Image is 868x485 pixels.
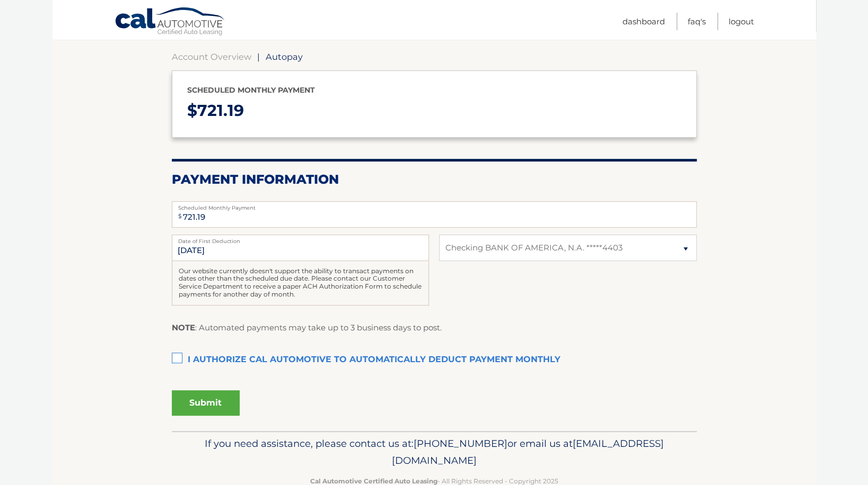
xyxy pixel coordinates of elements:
[179,435,690,469] p: If you need assistance, please contact us at: or email us at
[172,235,429,243] label: Date of First Deduction
[175,204,185,228] span: $
[172,51,251,62] a: Account Overview
[392,437,664,466] span: [EMAIL_ADDRESS][DOMAIN_NAME]
[172,390,240,416] button: Submit
[688,13,706,30] a: FAQ's
[414,437,507,450] span: [PHONE_NUMBER]
[172,235,429,261] input: Payment Date
[266,51,303,62] span: Autopay
[172,201,697,228] input: Payment Amount
[172,172,697,187] h2: Payment Information
[115,7,226,38] a: Cal Automotive
[172,261,429,306] div: Our website currently doesn't support the ability to transact payments on dates other than the sc...
[197,101,244,120] span: 721.19
[310,477,437,485] strong: Cal Automotive Certified Auto Leasing
[172,321,442,335] p: : Automated payments may take up to 3 business days to post.
[257,51,260,62] span: |
[172,201,697,210] label: Scheduled Monthly Payment
[187,84,681,97] p: Scheduled monthly payment
[187,97,681,125] p: $
[729,13,754,30] a: Logout
[172,349,697,371] label: I authorize cal automotive to automatically deduct payment monthly
[622,13,665,30] a: Dashboard
[172,322,195,333] strong: NOTE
